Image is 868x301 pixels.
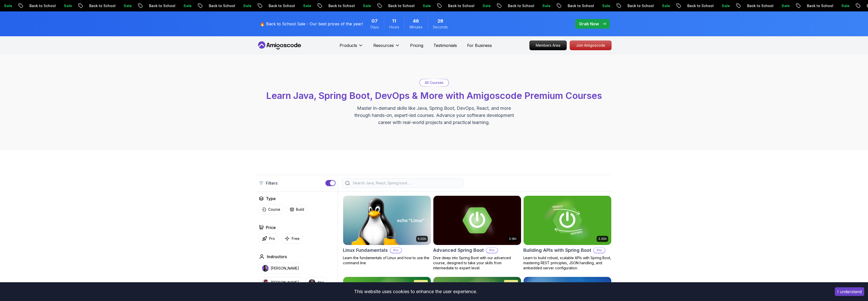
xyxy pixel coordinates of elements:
[266,196,276,202] h2: Type
[296,207,304,212] p: Build
[524,196,611,245] img: Building APIs with Spring Boot card
[281,234,303,243] button: Free
[205,3,239,8] p: Back to School
[179,3,196,8] p: Sale
[392,17,396,25] span: 11 Hours
[343,247,388,254] h2: Linux Fundamentals
[433,25,448,30] span: Seconds
[433,196,521,271] a: Advanced Spring Boot card5.18hAdvanced Spring BootProDive deep into Spring Boot with our advanced...
[266,180,278,186] p: Filters
[268,207,280,212] p: Course
[373,42,394,48] p: Resources
[305,277,327,288] button: instructor imgAbz
[271,280,299,285] p: [PERSON_NAME]
[413,17,419,25] span: 46 Minutes
[529,41,567,50] a: Members Area
[259,234,278,243] button: Pro
[623,3,658,8] p: Back to School
[486,248,497,253] p: Pro
[433,247,484,254] h2: Advanced Spring Boot
[418,237,426,241] p: 6.00h
[120,3,136,8] p: Sale
[372,17,378,25] span: 7 Days
[523,247,591,254] h2: Building APIs with Spring Boot
[269,236,275,241] p: Pro
[262,265,269,272] img: instructor img
[570,41,612,50] a: Join Amigoscode
[343,196,431,265] a: Linux Fundamentals card6.00hLinux FundamentalsProLearn the fundamentals of Linux and how to use t...
[25,3,60,8] p: Back to School
[538,3,555,8] p: Sale
[579,21,599,27] p: Grab Now
[419,3,435,8] p: Sale
[425,80,444,85] p: All Courses
[417,281,425,286] p: NEW
[410,25,422,30] span: Minutes
[359,3,375,8] p: Sale
[85,3,120,8] p: Back to School
[837,3,854,8] p: Sale
[594,248,605,253] p: Pro
[145,3,179,8] p: Back to School
[523,255,612,271] p: Learn to build robust, scalable APIs with Spring Boot, mastering REST principles, JSON handling, ...
[743,3,778,8] p: Back to School
[478,3,495,8] p: Sale
[410,42,423,48] a: Pricing
[598,237,607,241] p: 3.30h
[390,248,401,253] p: Pro
[598,3,614,8] p: Sale
[564,3,598,8] p: Back to School
[778,3,794,8] p: Sale
[340,42,363,52] button: Products
[509,237,516,241] p: 5.18h
[267,254,287,260] h2: Instructors
[262,279,269,286] img: instructor img
[352,181,460,186] input: Search Java, React, Spring boot ...
[266,90,602,101] span: Learn Java, Spring Boot, DevOps & More with Amigoscode Premium Courses
[349,105,519,126] p: Master in-demand skills like Java, Spring Boot, DevOps, React, and more through hands-on, expert-...
[433,196,521,245] img: Advanced Spring Boot card
[389,25,399,30] span: Hours
[507,281,515,286] p: NEW
[266,224,276,231] h2: Price
[467,42,492,48] a: For Business
[271,266,299,271] p: [PERSON_NAME]
[340,42,357,48] p: Products
[60,3,76,8] p: Sale
[317,280,324,285] p: Abz
[658,3,674,8] p: Sale
[239,3,255,8] p: Sale
[803,3,837,8] p: Back to School
[259,263,302,274] button: instructor img[PERSON_NAME]
[371,25,379,30] span: Days
[384,3,419,8] p: Back to School
[309,279,315,286] img: instructor img
[683,3,718,8] p: Back to School
[835,287,864,296] button: Accept cookies
[259,277,302,288] button: instructor img[PERSON_NAME]
[260,21,363,27] p: 🔥 Back to School Sale - Our best prices of the year!
[523,196,612,271] a: Building APIs with Spring Boot card3.30hBuilding APIs with Spring BootProLearn to build robust, s...
[433,42,457,48] a: Testimonials
[292,236,300,241] p: Free
[324,3,359,8] p: Back to School
[287,205,307,214] button: Build
[373,42,400,52] button: Resources
[433,255,521,271] p: Dive deep into Spring Boot with our advanced course, designed to take your skills from intermedia...
[504,3,538,8] p: Back to School
[4,286,827,297] div: This website uses cookies to enhance the user experience.
[718,3,734,8] p: Sale
[343,196,431,245] img: Linux Fundamentals card
[530,41,566,50] p: Members Area
[299,3,315,8] p: Sale
[265,3,299,8] p: Back to School
[259,205,284,214] button: Course
[437,17,443,25] span: 28 Seconds
[444,3,478,8] p: Back to School
[343,255,431,265] p: Learn the fundamentals of Linux and how to use the command line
